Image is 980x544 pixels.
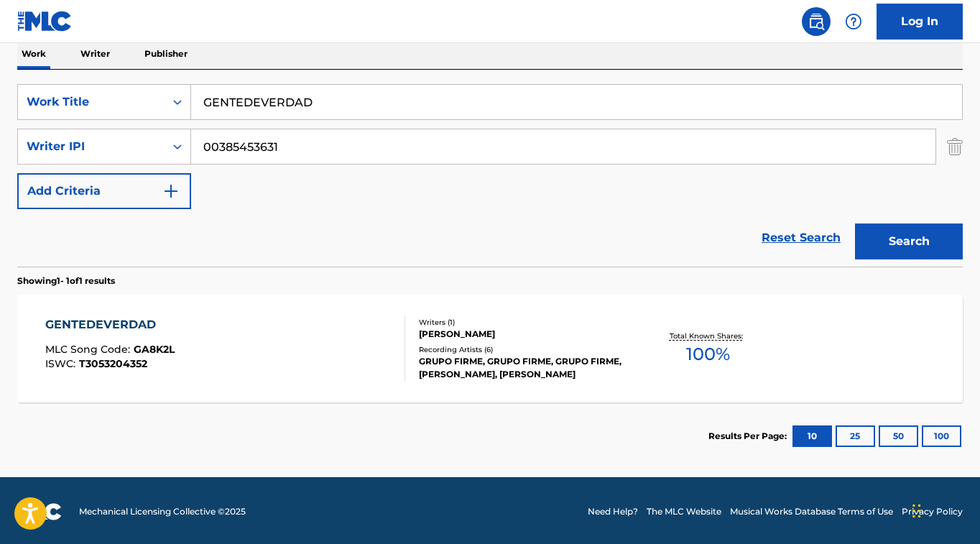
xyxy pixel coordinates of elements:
[908,475,980,544] iframe: Chat Widget
[79,505,246,518] span: Mechanical Licensing Collective © 2025
[912,489,921,533] div: Drag
[708,430,790,443] p: Results Per Page:
[947,129,963,165] img: Delete Criterion
[17,39,50,69] p: Work
[808,13,825,30] img: search
[79,357,147,370] span: T3053204352
[17,11,73,32] img: MLC Logo
[17,84,963,267] form: Search Form
[754,222,848,254] a: Reset Search
[162,183,180,200] img: 9d2ae6d4665cec9f34b9.svg
[670,331,746,341] p: Total Known Shares:
[76,39,114,69] p: Writer
[419,317,630,328] div: Writers ( 1 )
[839,7,868,36] div: Help
[588,505,638,518] a: Need Help?
[647,505,721,518] a: The MLC Website
[845,13,862,30] img: help
[922,425,961,447] button: 100
[902,505,963,518] a: Privacy Policy
[45,357,79,370] span: ISWC :
[686,341,730,367] span: 100 %
[17,295,963,402] a: GENTEDEVERDADMLC Song Code:GA8K2LISWC:T3053204352Writers (1)[PERSON_NAME]Recording Artists (6)GRU...
[17,173,191,209] button: Add Criteria
[27,138,156,155] div: Writer IPI
[27,93,156,111] div: Work Title
[134,343,175,356] span: GA8K2L
[419,344,630,355] div: Recording Artists ( 6 )
[419,355,630,381] div: GRUPO FIRME, GRUPO FIRME, GRUPO FIRME, [PERSON_NAME], [PERSON_NAME]
[45,316,175,333] div: GENTEDEVERDAD
[879,425,918,447] button: 50
[45,343,134,356] span: MLC Song Code :
[836,425,875,447] button: 25
[140,39,192,69] p: Publisher
[419,328,630,341] div: [PERSON_NAME]
[802,7,831,36] a: Public Search
[17,275,115,287] p: Showing 1 - 1 of 1 results
[730,505,893,518] a: Musical Works Database Terms of Use
[877,4,963,40] a: Log In
[855,223,963,259] button: Search
[792,425,832,447] button: 10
